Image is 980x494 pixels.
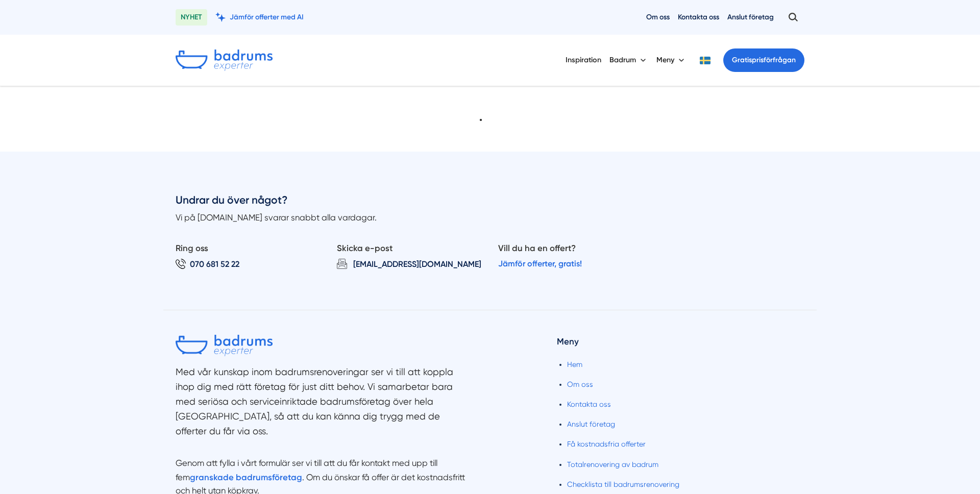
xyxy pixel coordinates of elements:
a: Få kostnadsfria offerter [567,440,646,448]
span: NYHET [176,9,207,26]
strong: granskade badrumsföretag [190,472,302,482]
a: Totalrenovering av badrum [567,460,658,468]
a: Jämför offerter med AI [215,12,304,22]
a: Checklista till badrumsrenovering [567,480,679,488]
a: Anslut företag [567,420,615,428]
button: Meny [656,47,687,73]
p: Vi på [DOMAIN_NAME] svarar snabbt alla vardagar. [176,211,804,225]
a: Om oss [567,380,593,388]
h3: Undrar du över något? [176,192,804,211]
p: Vill du ha en offert? [498,241,643,259]
span: Gratis [732,56,752,64]
span: [EMAIL_ADDRESS][DOMAIN_NAME] [353,259,481,269]
p: Skicka e-post [337,241,482,259]
a: Gratisprisförfrågan [723,48,804,72]
p: Ring oss [176,241,321,259]
a: Inspiration [566,47,601,73]
a: granskade badrumsföretag [190,473,302,482]
a: Om oss [646,12,670,22]
h4: Meny [557,335,804,352]
a: Kontakta oss [567,400,611,408]
a: Kontakta oss [678,12,719,22]
button: Badrum [609,47,648,73]
span: Jämför offerter med AI [230,12,304,22]
section: Med vår kunskap inom badrumsrenoveringar ser vi till att koppla ihop dig med rätt företag för jus... [176,364,470,443]
img: Badrumsexperter.se logotyp [176,50,273,71]
a: 070 681 52 22 [176,259,321,269]
a: Anslut företag [727,12,774,22]
span: 070 681 52 22 [190,259,239,269]
a: Jämför offerter, gratis! [498,259,582,268]
img: Badrumsexperter.se logotyp [176,335,273,356]
a: [EMAIL_ADDRESS][DOMAIN_NAME] [337,259,482,269]
a: Hem [567,360,582,368]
